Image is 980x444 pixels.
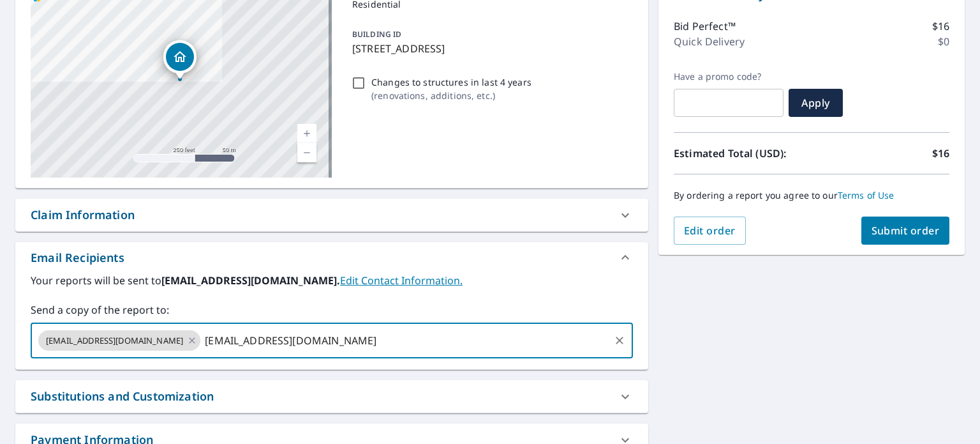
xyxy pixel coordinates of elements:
[611,332,628,349] button: Clear
[371,89,531,102] p: ( renovations, additions, etc. )
[161,273,340,287] b: [EMAIL_ADDRESS][DOMAIN_NAME].
[297,143,316,162] a: Current Level 17, Zoom Out
[340,273,463,287] a: EditContactInfo
[371,75,531,89] p: Changes to structures in last 4 years
[799,96,833,110] span: Apply
[838,189,895,201] a: Terms of Use
[31,273,633,288] label: Your reports will be sent to
[932,19,949,34] p: $16
[932,146,949,161] p: $16
[38,335,191,347] span: [EMAIL_ADDRESS][DOMAIN_NAME]
[15,242,648,273] div: Email Recipients
[31,206,135,224] div: Claim Information
[163,40,197,80] div: Dropped pin, building 1, Residential property, 6038 Sycamore Ln NE Bremerton, WA 98311
[861,217,950,245] button: Submit order
[674,146,812,161] p: Estimated Total (USD):
[674,217,746,245] button: Edit order
[352,41,628,56] p: [STREET_ADDRESS]
[684,224,736,238] span: Edit order
[31,302,633,318] label: Send a copy of the report to:
[15,199,648,231] div: Claim Information
[15,380,648,413] div: Substitutions and Customization
[352,29,401,40] p: BUILDING ID
[674,34,745,49] p: Quick Delivery
[31,388,214,405] div: Substitutions and Customization
[938,34,949,49] p: $0
[31,249,124,266] div: Email Recipients
[872,224,940,238] span: Submit order
[674,19,736,34] p: Bid Perfect™
[674,71,783,82] label: Have a promo code?
[38,330,200,351] div: [EMAIL_ADDRESS][DOMAIN_NAME]
[789,89,843,117] button: Apply
[674,190,949,201] p: By ordering a report you agree to our
[297,124,316,143] a: Current Level 17, Zoom In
